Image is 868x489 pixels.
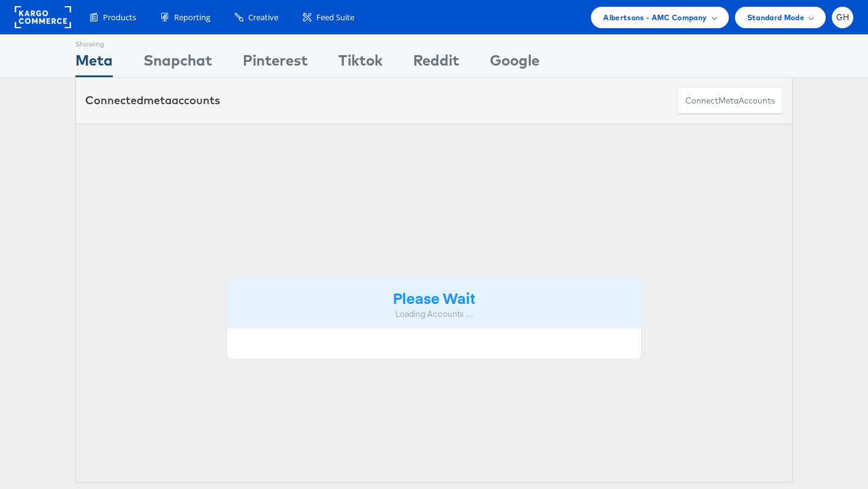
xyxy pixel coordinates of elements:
[836,13,850,21] span: GH
[603,11,707,24] span: Albertsons - AMC Company
[75,35,113,50] div: Showing
[316,12,354,23] span: Feed Suite
[413,50,459,77] div: Reddit
[143,93,172,107] span: meta
[338,50,383,77] div: Tiktok
[677,87,783,115] button: ConnectmetaAccounts
[143,50,212,77] div: Snapchat
[718,95,739,107] span: meta
[174,12,210,23] span: Reporting
[236,308,632,320] div: Loading Accounts ....
[747,11,804,24] span: Standard Mode
[243,50,308,77] div: Pinterest
[393,287,475,308] strong: Please Wait
[75,50,113,77] div: Meta
[490,50,539,77] div: Google
[103,12,136,23] span: Products
[85,93,220,108] div: Connected accounts
[248,12,278,23] span: Creative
